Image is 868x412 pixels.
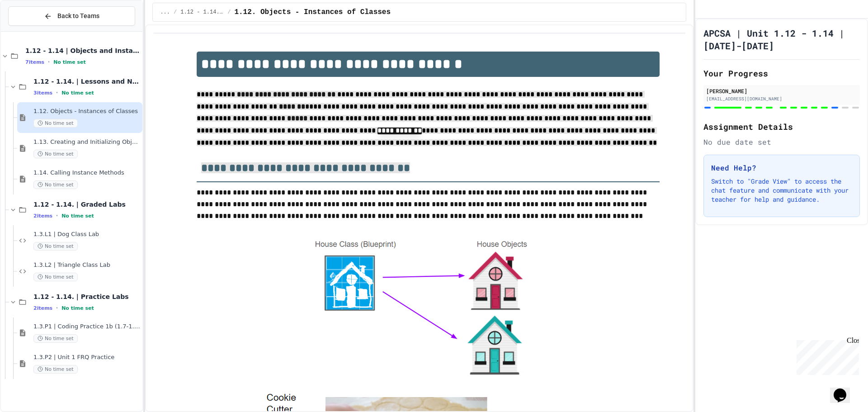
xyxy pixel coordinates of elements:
span: No time set [53,59,86,65]
span: ... [160,9,170,16]
h1: APCSA | Unit 1.12 - 1.14 | [DATE]-[DATE] [703,27,860,52]
div: No due date set [703,137,860,147]
span: 7 items [25,59,44,65]
span: Back to Teams [57,11,99,21]
span: • [56,89,58,96]
span: 1.12 - 1.14 | Objects and Instances of Classes [25,47,141,55]
div: [EMAIL_ADDRESS][DOMAIN_NAME] [706,95,857,102]
span: No time set [61,90,94,96]
span: 1.12 - 1.14. | Practice Labs [33,293,141,301]
span: 1.3.P1 | Coding Practice 1b (1.7-1.15) [33,323,141,331]
span: No time set [61,213,94,219]
iframe: chat widget [830,376,859,403]
span: No time set [33,273,78,281]
span: No time set [33,150,78,158]
span: 2 items [33,213,52,219]
span: 1.12 - 1.14. | Lessons and Notes [180,9,224,16]
span: 3 items [33,90,52,96]
span: 1.12 - 1.14. | Graded Labs [33,200,141,208]
h2: Your Progress [703,67,860,80]
span: 2 items [33,305,52,311]
span: • [56,212,58,219]
span: No time set [61,305,94,311]
h3: Need Help? [711,162,852,173]
p: Switch to "Grade View" to access the chat feature and communicate with your teacher for help and ... [711,177,852,204]
div: [PERSON_NAME] [706,87,857,95]
span: No time set [33,334,78,343]
span: 1.3.L1 | Dog Class Lab [33,231,141,238]
span: 1.12. Objects - Instances of Classes [234,7,391,18]
button: Back to Teams [8,6,135,26]
span: No time set [33,365,78,374]
span: 1.13. Creating and Initializing Objects: Constructors [33,138,141,146]
span: 1.12. Objects - Instances of Classes [33,108,141,115]
span: 1.12 - 1.14. | Lessons and Notes [33,77,141,85]
span: No time set [33,242,78,251]
span: 1.14. Calling Instance Methods [33,169,141,177]
iframe: chat widget [793,336,859,375]
span: No time set [33,180,78,189]
span: 1.3.L2 | Triangle Class Lab [33,261,141,269]
span: / [174,9,177,16]
span: • [48,58,50,66]
div: Chat with us now!Close [4,4,62,57]
span: / [227,9,231,16]
span: 1.3.P2 | Unit 1 FRQ Practice [33,354,141,361]
span: No time set [33,119,78,128]
h2: Assignment Details [703,120,860,133]
span: • [56,304,58,312]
